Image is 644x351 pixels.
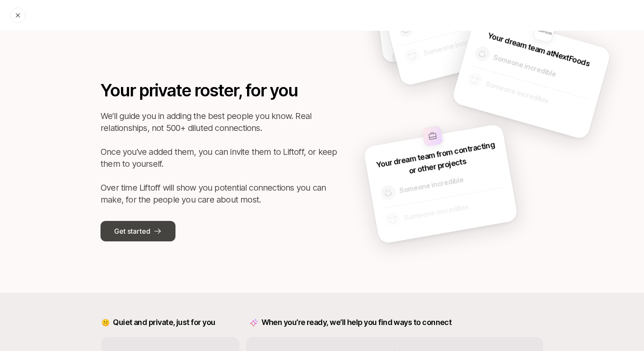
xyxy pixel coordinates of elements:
[250,316,452,328] p: When you’re ready, we’ll help you find ways to connect
[374,138,500,182] p: Your dream team from contracting or other projects
[101,110,339,206] p: We’ll guide you in adding the best people you know. Real relationships, not 500+ diluted connecti...
[422,125,443,147] img: other-company-logo.svg
[101,317,110,328] p: 🤫
[114,226,150,237] p: Get started
[113,316,215,328] p: Quiet and private, just for you
[486,29,591,70] p: Your dream team at NextFoods
[533,20,555,43] img: NextFoods
[101,221,175,241] button: Get started
[101,78,339,103] p: Your private roster, for you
